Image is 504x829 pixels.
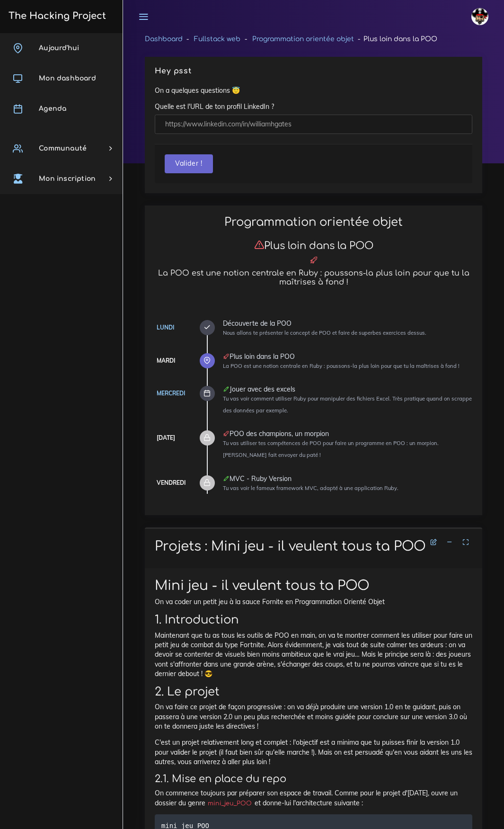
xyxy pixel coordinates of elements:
div: POO des champions, un morpion [223,430,472,437]
img: avatar [471,8,488,25]
h3: The Hacking Project [6,11,106,21]
span: Aujourd'hui [39,45,79,52]
h1: Projets : Mini jeu - il veulent tous ta POO [155,539,472,555]
div: MVC - Ruby Version [223,475,472,482]
p: On commence toujours par préparer son espace de travail. Comme pour le projet d'[DATE], ouvre un ... [155,788,472,808]
div: Mardi [157,356,175,366]
h2: Programmation orientée objet [155,215,472,229]
span: Agenda [39,105,66,112]
label: Quelle est l'URL de ton profil LinkedIn ? [155,102,274,111]
p: On a quelques questions 😇 [155,86,472,95]
h5: La POO est une notion centrale en Ruby : poussons-la plus loin pour que tu la maîtrises à fond ! [155,269,472,287]
a: avatar [467,3,495,30]
h3: Plus loin dans la POO [155,240,472,252]
span: Mon inscription [39,175,96,182]
div: [DATE] [157,433,175,443]
h5: Hey psst [155,67,472,76]
span: Communauté [39,145,87,152]
h2: 1. Introduction [155,613,472,627]
small: Nous allons te présenter le concept de POO et faire de superbes exercices dessus. [223,330,426,336]
small: Tu vas voir comment utiliser Ruby pour manipuler des fichiers Excel. Très pratique quand on scrap... [223,395,472,414]
div: Découverte de la POO [223,320,472,327]
a: Lundi [157,324,174,331]
small: Tu vas voir le fameux framework MVC, adapté à une application Ruby. [223,485,398,491]
a: Dashboard [145,36,183,43]
div: Jouer avec des excels [223,386,472,392]
a: Fullstack web [194,36,240,43]
small: Tu vas utiliser tes compétences de POO pour faire un programme en POO : un morpion. [PERSON_NAME]... [223,440,439,458]
input: https://www.linkedin.com/in/williamhgates [155,115,472,134]
span: Mon dashboard [39,75,96,82]
p: On va faire ce projet de façon progressive : on va déjà produire une version 1.0 en te guidant, p... [155,702,472,731]
p: On va coder un petit jeu à la sauce Fornite en Programmation Orienté Objet [155,597,472,606]
p: Maintenant que tu as tous les outils de POO en main, on va te montrer comment les utiliser pour f... [155,631,472,678]
p: C'est un projet relativement long et complet : l'objectif est a minima que tu puisses finir la ve... [155,738,472,767]
small: La POO est une notion centrale en Ruby : poussons-la plus loin pour que tu la maîtrises à fond ! [223,363,460,369]
button: Valider ! [165,154,213,174]
a: Mercredi [157,390,185,397]
code: mini_jeu_POO [205,799,255,808]
h2: 2. Le projet [155,685,472,699]
li: Plus loin dans la POO [354,33,437,45]
h1: Mini jeu - il veulent tous ta POO [155,578,472,594]
div: Plus loin dans la POO [223,353,472,360]
a: Programmation orientée objet [252,36,354,43]
div: Vendredi [157,478,186,488]
h3: 2.1. Mise en place du repo [155,773,472,785]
